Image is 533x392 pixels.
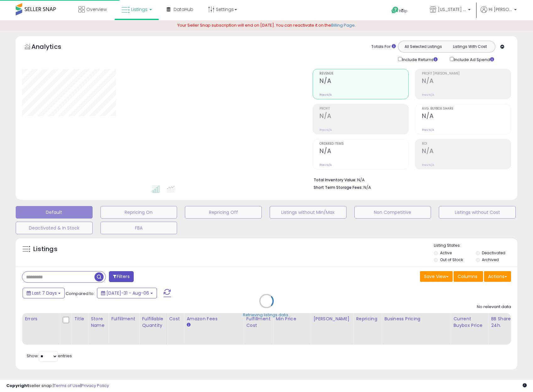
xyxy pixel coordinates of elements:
[422,147,511,156] h2: N/A
[422,112,511,121] h2: N/A
[354,206,431,219] button: Non Competitive
[185,206,262,219] button: Repricing Off
[439,206,516,219] button: Listings without Cost
[320,142,408,146] span: Ordered Items
[422,142,511,146] span: ROI
[314,177,356,183] b: Total Inventory Value:
[81,383,109,389] a: Privacy Policy
[481,6,517,20] a: Hi [PERSON_NAME]
[100,206,177,219] button: Repricing On
[422,128,434,132] small: Prev: N/A
[489,6,512,13] span: Hi [PERSON_NAME]
[400,43,447,51] button: All Selected Listings
[54,383,80,389] a: Terms of Use
[6,383,109,389] div: seller snap | |
[363,184,371,190] span: N/A
[86,6,107,13] span: Overview
[422,163,434,167] small: Prev: N/A
[320,107,408,111] span: Profit
[422,93,434,97] small: Prev: N/A
[16,222,93,234] button: Deactivated & In Stock
[177,22,356,28] span: Your Seller Snap subscription will end on [DATE]. You can reactivate it on the .
[422,107,511,111] span: Avg. Buybox Share
[422,72,511,75] span: Profit [PERSON_NAME]
[6,383,29,389] strong: Copyright
[243,312,290,317] div: Retrieving listings data..
[320,128,332,132] small: Prev: N/A
[320,93,332,97] small: Prev: N/A
[422,77,511,86] h2: N/A
[100,222,177,234] button: FBA
[391,6,399,14] i: Get Help
[445,56,504,63] div: Include Ad Spend
[320,147,408,156] h2: N/A
[16,206,93,219] button: Default
[131,6,148,13] span: Listings
[320,72,408,75] span: Revenue
[320,163,332,167] small: Prev: N/A
[371,44,396,50] div: Totals For
[438,6,466,13] span: [US_STATE] Toy Factory
[320,112,408,121] h2: N/A
[386,2,420,20] a: Help
[174,6,193,13] span: DataHub
[393,56,445,63] div: Include Returns
[31,42,73,53] h5: Analytics
[331,22,355,28] a: Billing Page
[399,8,407,13] span: Help
[320,77,408,86] h2: N/A
[314,176,506,183] li: N/A
[270,206,347,219] button: Listings without Min/Max
[446,43,493,51] button: Listings With Cost
[314,185,363,190] b: Short Term Storage Fees:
